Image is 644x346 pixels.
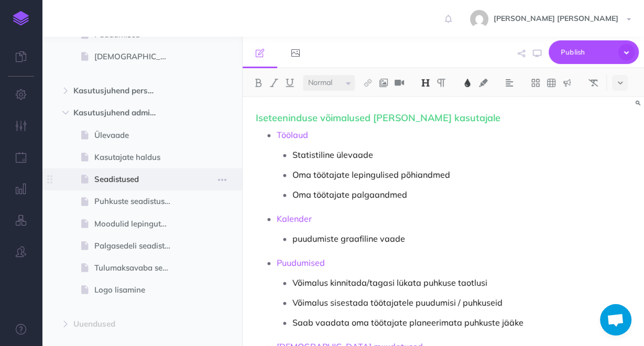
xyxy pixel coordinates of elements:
[277,129,308,140] a: Töölaud
[505,79,514,87] img: Alignment dropdown menu button
[478,79,488,87] img: Text background color button
[292,167,631,182] p: Oma töötajate lepingulised põhiandmed
[379,79,388,87] img: Add image button
[292,147,631,163] p: Statistiline ülevaade
[94,218,179,230] span: Moodulid lepingutele
[277,257,325,268] a: Puudumised
[470,10,488,28] img: 0bf3c2874891d965dab3c1b08e631cda.jpg
[292,295,631,310] p: Võimalus sisestada töötajatele puudumisi / puhkuseid
[547,79,556,87] img: Create table button
[562,79,572,87] img: Callout dropdown menu button
[292,231,631,246] p: puudumiste graafiline vaade
[395,79,404,87] img: Add video button
[94,173,179,186] span: Seadistused
[94,195,179,208] span: Puhkuste seadistused
[269,79,279,87] img: Italic button
[463,79,472,87] img: Text color button
[94,262,179,274] span: Tulumaksavaba seadistused
[94,284,179,296] span: Logo lisamine
[94,129,179,142] span: Ülevaade
[363,79,373,87] img: Link button
[588,79,598,87] img: Clear styles button
[292,275,631,290] p: Võimalus kinnitada/tagasi lükata puhkuse taotlusi
[549,40,639,64] button: Publish
[561,44,613,60] span: Publish
[421,79,430,87] img: Headings dropdown button
[13,11,29,26] img: logo-mark.svg
[254,79,263,87] img: Bold button
[292,315,631,330] p: Saab vaadata oma töötajate planeerimata puhkuste jääke
[73,84,166,97] span: Kasutusjuhend personalitöötajale
[277,213,312,224] a: Kalender
[256,112,500,124] span: Iseteeninduse võimalused [PERSON_NAME] kasutajale
[285,79,294,87] img: Underline button
[488,14,624,23] span: [PERSON_NAME] [PERSON_NAME]
[94,151,179,164] span: Kasutajate haldus
[94,50,179,63] span: [DEMOGRAPHIC_DATA] muudatused
[73,318,166,330] span: Uuendused
[436,79,446,87] img: Paragraph button
[94,240,179,252] span: Palgasedeli seadistus
[600,304,631,336] div: Open chat
[292,187,631,202] p: Oma töötajate palgaandmed
[73,106,166,119] span: Kasutusjuhend administraatorile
